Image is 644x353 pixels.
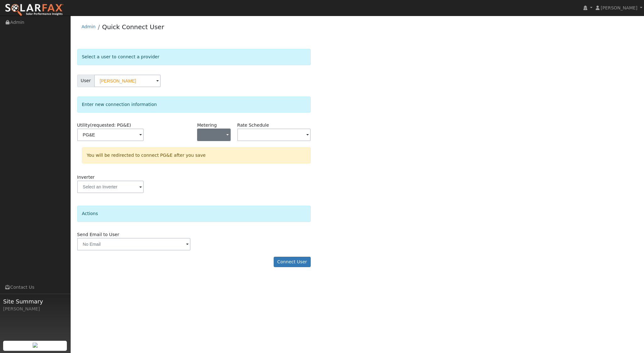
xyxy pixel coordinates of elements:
span: Site Summary [3,297,67,306]
a: Quick Connect User [102,23,164,31]
input: No Email [77,238,191,250]
div: You will be redirected to connect PG&E after you save [82,147,311,163]
span: (requested: PG&E) [90,123,131,128]
div: Select a user to connect a provider [77,49,311,65]
img: SolarFax [5,3,64,17]
label: Inverter [77,174,95,181]
label: Send Email to User [77,231,119,238]
label: Rate Schedule [237,122,269,129]
label: Utility [77,122,131,129]
span: [PERSON_NAME] [601,5,637,10]
div: Actions [77,206,311,222]
a: Admin [82,24,96,29]
input: Select a User [94,75,161,87]
div: Enter new connection information [77,97,311,113]
img: retrieve [33,343,38,348]
div: [PERSON_NAME] [3,306,67,312]
button: Connect User [274,257,311,267]
label: Metering [197,122,217,129]
input: Select a Utility [77,129,144,141]
span: User [77,75,94,87]
input: Select an Inverter [77,181,144,193]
